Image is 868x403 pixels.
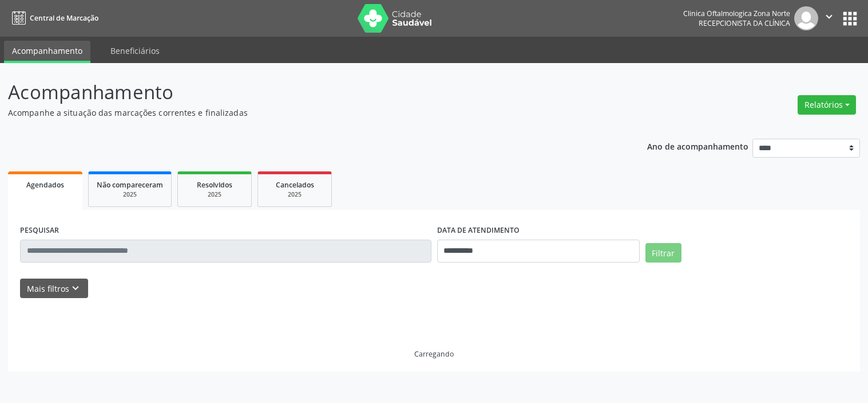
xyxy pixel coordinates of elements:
[8,107,604,119] p: Acompanhe a situação das marcações correntes e finalizadas
[8,9,98,28] a: Central de Marcação
[276,180,314,190] span: Cancelados
[26,180,64,190] span: Agendados
[437,222,520,240] label: DATA DE ATENDIMENTO
[97,190,163,199] div: 2025
[699,18,790,28] span: Recepcionista da clínica
[69,282,82,295] i: keyboard_arrow_down
[266,190,323,199] div: 2025
[30,13,98,23] span: Central de Marcação
[20,222,59,240] label: PESQUISAR
[20,279,88,299] button: Mais filtroskeyboard_arrow_down
[8,78,604,107] p: Acompanhamento
[102,41,168,61] a: Beneficiários
[186,190,243,199] div: 2025
[840,9,860,29] button: apps
[4,41,90,63] a: Acompanhamento
[683,9,790,18] div: Clinica Oftalmologica Zona Norte
[647,139,748,153] p: Ano de acompanhamento
[414,349,454,359] div: Carregando
[818,6,840,30] button: 
[794,6,818,30] img: img
[97,180,163,190] span: Não compareceram
[798,95,856,115] button: Relatórios
[823,10,835,23] i: 
[645,243,681,263] button: Filtrar
[197,180,232,190] span: Resolvidos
